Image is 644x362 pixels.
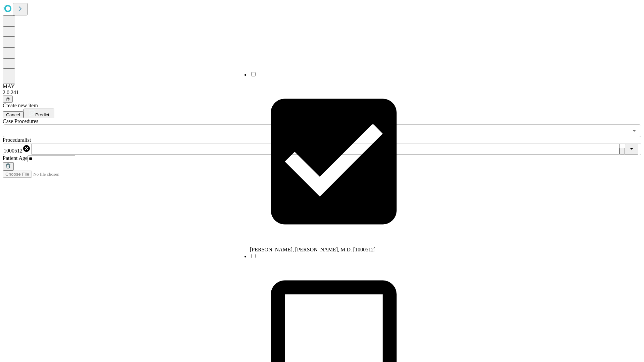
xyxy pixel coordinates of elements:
[3,83,641,89] div: MAY
[630,126,639,135] button: Open
[5,97,10,102] span: @
[250,247,376,252] span: [PERSON_NAME], [PERSON_NAME], M.D. [1000512]
[23,109,54,118] button: Predict
[3,118,38,124] span: Scheduled Procedure
[3,89,641,96] div: 2.0.241
[3,155,28,161] span: Patient Age
[625,144,638,155] button: Close
[4,144,31,154] div: 1000512
[4,148,22,154] span: 1000512
[3,96,13,103] button: @
[6,112,20,117] span: Cancel
[3,111,23,118] button: Cancel
[620,148,625,155] button: Clear
[3,137,31,143] span: Proceduralist
[35,112,49,117] span: Predict
[3,103,38,108] span: Create new item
